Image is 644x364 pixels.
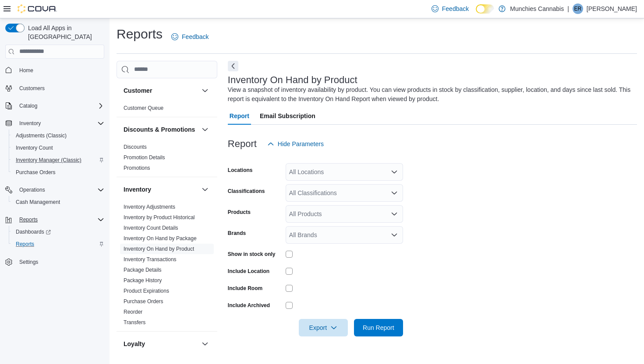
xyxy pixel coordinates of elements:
button: Cash Management [9,196,108,208]
p: Munchies Cannabis [510,3,564,14]
button: Customer [200,85,210,96]
button: Reports [2,213,108,226]
p: | [567,3,569,14]
span: Operations [16,185,104,195]
h3: Loyalty [124,339,145,348]
button: Inventory [200,184,210,195]
span: Inventory On Hand by Product [124,245,194,252]
div: Inventory [117,202,217,331]
a: Inventory Transactions [124,256,177,262]
button: Export [299,319,348,336]
label: Include Room [228,285,262,292]
a: Settings [16,257,42,267]
button: Inventory Manager (Classic) [9,154,108,166]
button: Open list of options [391,189,398,196]
span: Customers [16,83,104,94]
a: Cash Management [12,197,64,207]
span: Purchase Orders [12,167,104,178]
span: Settings [19,259,38,266]
a: Discounts [124,144,147,150]
button: Settings [2,255,108,268]
span: Run Report [363,323,394,332]
span: Inventory [19,120,41,127]
a: Inventory On Hand by Package [124,235,197,241]
button: Next [228,61,238,71]
span: Package Details [124,266,162,273]
span: Reports [19,216,38,223]
span: Product Expirations [124,287,169,294]
button: Customer [124,86,198,95]
a: Home [16,65,37,76]
button: Reports [9,238,108,250]
button: Inventory [2,117,108,129]
a: Customers [16,83,48,94]
a: Inventory Count Details [124,225,178,231]
label: Classifications [228,188,265,195]
button: Open list of options [391,231,398,238]
span: Inventory Count [12,143,104,153]
h1: Reports [117,25,163,43]
label: Brands [228,230,246,237]
span: Catalog [19,102,37,109]
button: Catalog [16,101,41,111]
span: Reports [12,239,104,249]
a: Purchase Orders [124,298,163,304]
h3: Discounts & Promotions [124,125,195,134]
label: Include Location [228,268,269,275]
button: Reports [16,214,41,225]
h3: Customer [124,86,152,95]
a: Dashboards [12,227,54,237]
label: Products [228,209,251,216]
div: View a snapshot of inventory availability by product. You can view products in stock by classific... [228,85,633,104]
a: Inventory Adjustments [124,204,175,210]
span: Customers [19,85,45,92]
span: Inventory by Product Historical [124,214,195,221]
span: Inventory Manager (Classic) [12,155,104,165]
a: Transfers [124,319,145,325]
span: Inventory Count [16,144,53,151]
h3: Report [228,139,257,149]
span: Promotion Details [124,154,165,161]
span: Inventory Transactions [124,256,177,263]
button: Open list of options [391,168,398,175]
span: Settings [16,256,104,267]
span: Catalog [16,101,104,111]
button: Catalog [2,100,108,112]
a: Inventory Count [12,143,57,153]
span: Inventory Count Details [124,224,178,231]
button: Inventory Count [9,142,108,154]
label: Show in stock only [228,251,276,258]
button: Hide Parameters [264,135,327,153]
span: Reports [16,214,104,225]
span: Inventory On Hand by Package [124,235,197,242]
a: Promotion Details [124,154,165,161]
button: Loyalty [200,339,210,349]
h3: Inventory [124,185,151,194]
button: Inventory [16,118,44,129]
button: Customers [2,82,108,94]
button: Purchase Orders [9,166,108,178]
span: Adjustments (Classic) [16,132,67,139]
a: Dashboards [9,226,108,238]
button: Inventory [124,185,198,194]
a: Inventory On Hand by Product [124,246,194,252]
a: Reports [12,239,38,249]
span: Transfers [124,319,145,326]
a: Adjustments (Classic) [12,130,70,141]
span: Discounts [124,143,147,150]
button: Run Report [354,319,403,336]
a: Package History [124,277,162,283]
span: Hide Parameters [278,140,324,148]
nav: Complex example [5,60,104,291]
label: Include Archived [228,302,270,309]
span: Inventory [16,118,104,129]
button: Operations [2,184,108,196]
span: Cash Management [16,199,60,206]
span: Package History [124,277,162,284]
label: Locations [228,167,253,174]
a: Product Expirations [124,288,169,294]
a: Feedback [168,28,212,45]
button: Adjustments (Classic) [9,129,108,142]
a: Package Details [124,267,162,273]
